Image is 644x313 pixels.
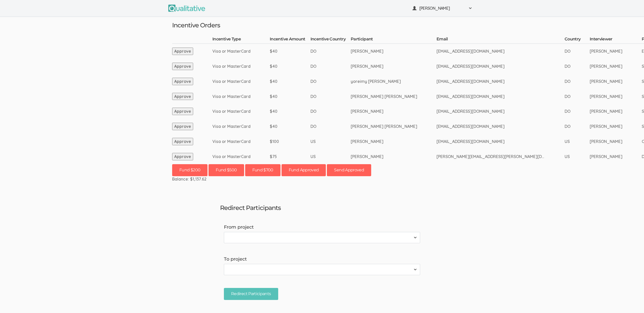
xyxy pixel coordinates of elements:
[437,89,565,104] td: [EMAIL_ADDRESS][DOMAIN_NAME]
[310,119,351,134] td: DO
[168,5,205,12] img: Qualitative
[590,134,642,149] td: [PERSON_NAME]
[351,104,437,119] td: [PERSON_NAME]
[565,36,590,43] th: Country
[224,224,420,231] label: From project
[351,134,437,149] td: [PERSON_NAME]
[565,104,590,119] td: DO
[590,74,642,89] td: [PERSON_NAME]
[310,89,351,104] td: DO
[220,205,424,211] h3: Redirect Participants
[590,149,642,164] td: [PERSON_NAME]
[590,119,642,134] td: [PERSON_NAME]
[351,149,437,164] td: [PERSON_NAME]
[437,134,565,149] td: [EMAIL_ADDRESS][DOMAIN_NAME]
[212,134,270,149] td: Visa or MasterCard
[351,119,437,134] td: [PERSON_NAME] [PERSON_NAME]
[351,59,437,74] td: [PERSON_NAME]
[618,288,644,313] iframe: Chat Widget
[590,36,642,43] th: Interviewer
[212,74,270,89] td: Visa or MasterCard
[310,149,351,164] td: US
[270,44,310,59] td: $40
[590,44,642,59] td: [PERSON_NAME]
[327,164,371,176] button: Send Approved
[224,288,278,300] input: Redirect Participants
[437,59,565,74] td: [EMAIL_ADDRESS][DOMAIN_NAME]
[270,89,310,104] td: $40
[310,36,351,43] th: Incentive Country
[270,149,310,164] td: $75
[590,104,642,119] td: [PERSON_NAME]
[212,149,270,164] td: Visa or MasterCard
[437,104,565,119] td: [EMAIL_ADDRESS][DOMAIN_NAME]
[172,176,472,182] div: Balance: $1,137.62
[590,89,642,104] td: [PERSON_NAME]
[565,134,590,149] td: US
[270,74,310,89] td: $40
[270,134,310,149] td: $100
[172,48,193,55] button: Approve
[172,153,193,160] button: Approve
[212,89,270,104] td: Visa or MasterCard
[212,119,270,134] td: Visa or MasterCard
[565,74,590,89] td: DO
[172,78,193,85] button: Approve
[590,59,642,74] td: [PERSON_NAME]
[437,36,565,43] th: Email
[565,89,590,104] td: DO
[212,36,270,43] th: Incentive Type
[282,164,326,176] button: Fund Approved
[172,108,193,115] button: Approve
[270,104,310,119] td: $40
[212,59,270,74] td: Visa or MasterCard
[419,5,465,11] span: [PERSON_NAME]
[209,164,244,176] button: Fund $500
[172,63,193,70] button: Approve
[172,164,207,176] button: Fund $200
[565,149,590,164] td: US
[310,74,351,89] td: DO
[351,89,437,104] td: [PERSON_NAME] [PERSON_NAME]
[310,44,351,59] td: DO
[310,104,351,119] td: DO
[172,22,472,29] h3: Incentive Orders
[172,123,193,130] button: Approve
[212,104,270,119] td: Visa or MasterCard
[565,119,590,134] td: DO
[172,93,193,100] button: Approve
[245,164,281,176] button: Fund $700
[172,138,193,145] button: Approve
[437,44,565,59] td: [EMAIL_ADDRESS][DOMAIN_NAME]
[310,59,351,74] td: DO
[409,3,476,14] button: [PERSON_NAME]
[270,119,310,134] td: $40
[224,256,420,263] label: To project
[565,59,590,74] td: DO
[565,44,590,59] td: DO
[437,149,565,164] td: [PERSON_NAME][EMAIL_ADDRESS][PERSON_NAME][DOMAIN_NAME]
[351,36,437,43] th: Participant
[310,134,351,149] td: US
[351,74,437,89] td: yoreimy [PERSON_NAME]
[437,119,565,134] td: [EMAIL_ADDRESS][DOMAIN_NAME]
[212,44,270,59] td: Visa or MasterCard
[437,74,565,89] td: [EMAIL_ADDRESS][DOMAIN_NAME]
[270,36,310,43] th: Incentive Amount
[351,44,437,59] td: [PERSON_NAME]
[270,59,310,74] td: $40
